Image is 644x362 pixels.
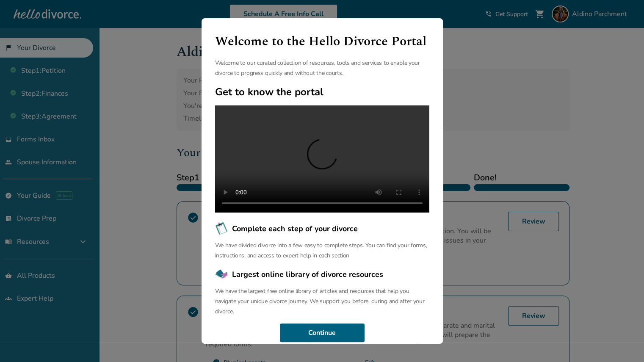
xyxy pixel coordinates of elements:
[215,32,429,51] h1: Welcome to the Hello Divorce Portal
[232,223,358,234] span: Complete each step of your divorce
[215,286,429,317] p: We have the largest free online library of articles and resources that help you navigate your uni...
[232,269,383,280] span: Largest online library of divorce resources
[280,323,365,342] button: Continue
[215,222,229,235] img: Complete each step of your divorce
[215,85,429,99] h2: Get to know the portal
[215,268,229,281] img: Largest online library of divorce resources
[602,321,644,362] iframe: Chat Widget
[215,240,429,261] p: We have divided divorce into a few easy to complete steps. You can find your forms, instructions,...
[215,58,429,78] p: Welcome to our curated collection of resources, tools and services to enable your divorce to prog...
